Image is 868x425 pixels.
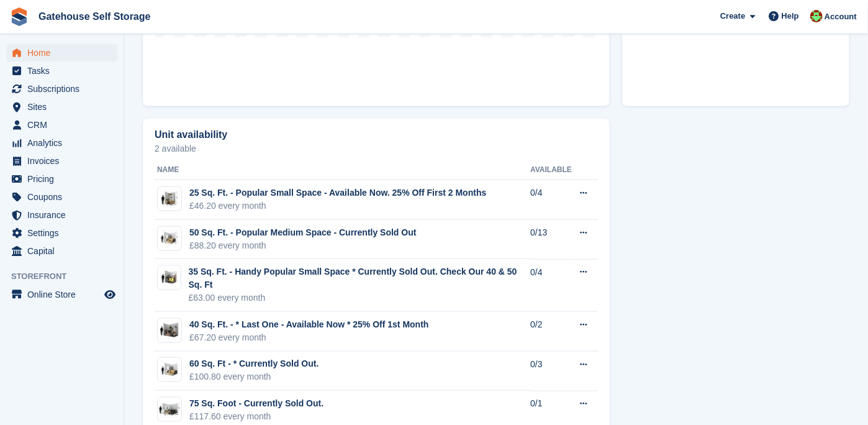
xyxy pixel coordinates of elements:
span: Tasks [27,62,102,80]
span: Subscriptions [27,80,102,98]
div: £100.80 every month [189,370,319,383]
span: Capital [27,242,102,260]
span: Settings [27,224,102,242]
span: Analytics [27,134,102,152]
a: menu [6,206,117,224]
span: Coupons [27,188,102,206]
span: Pricing [27,170,102,188]
td: 0/2 [530,312,572,352]
img: stora-icon-8386f47178a22dfd0bd8f6a31ec36ba5ce8667c1dd55bd0f319d3a0aa187defe.svg [10,7,29,26]
a: menu [6,152,117,170]
p: 2 available [155,144,598,153]
a: menu [6,170,117,188]
img: 40-sqft-unit.jpg [158,322,181,340]
th: Name [155,160,530,180]
div: 40 Sq. Ft. - * Last One - Available Now * 25% Off 1st Month [189,318,429,331]
img: 35-sqft-unit.jpg [158,269,181,286]
span: CRM [27,116,102,134]
span: Online Store [27,286,102,303]
h2: Unit availability [155,129,227,140]
div: 35 Sq. Ft. - Handy Popular Small Space * Currently Sold Out. Check Our 40 & 50 Sq. Ft [189,265,531,291]
div: £63.00 every month [189,291,531,304]
a: menu [6,134,117,152]
a: menu [6,224,117,242]
a: menu [6,98,117,116]
a: menu [6,44,117,62]
td: 0/4 [530,259,572,312]
div: 25 Sq. Ft. - Popular Small Space - Available Now. 25% Off First 2 Months [189,186,486,199]
img: Stephen Dunlop [810,10,823,22]
span: Help [782,10,799,22]
a: menu [6,116,117,134]
div: £46.20 every month [189,199,486,212]
img: 50.jpg [158,229,181,247]
div: £67.20 every month [189,331,429,344]
img: 50-sqft-unit.jpg [158,361,181,379]
span: Storefront [11,270,124,283]
td: 0/13 [530,220,572,260]
a: menu [6,80,117,98]
a: Preview store [102,287,117,302]
div: 75 Sq. Foot - Currently Sold Out. [189,397,323,410]
div: £117.60 every month [189,410,323,423]
a: menu [6,242,117,260]
span: Account [825,11,857,23]
div: 60 Sq. Ft - * Currently Sold Out. [189,357,319,370]
span: Sites [27,98,102,116]
a: menu [6,188,117,206]
span: Insurance [27,206,102,224]
div: 50 Sq. Ft. - Popular Medium Space - Currently Sold Out [189,226,417,239]
a: menu [6,286,117,303]
span: Home [27,44,102,62]
img: 25.jpg [158,190,181,208]
td: 0/3 [530,352,572,391]
a: Gatehouse Self Storage [34,6,156,27]
img: 75.jpg [158,401,181,419]
div: £88.20 every month [189,239,417,252]
th: Available [530,160,572,180]
span: Create [720,10,745,22]
td: 0/4 [530,180,572,220]
span: Invoices [27,152,102,170]
a: menu [6,62,117,80]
